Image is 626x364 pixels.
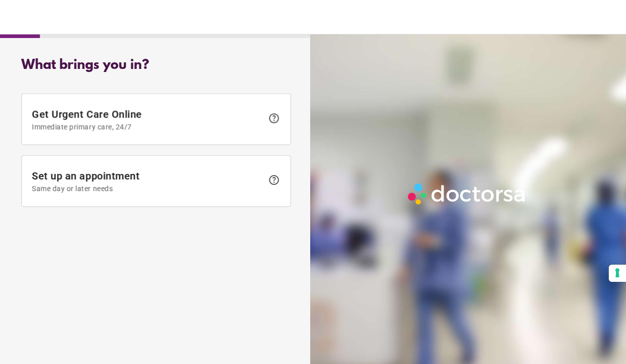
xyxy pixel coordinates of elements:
span: Immediate primary care, 24/7 [32,123,263,131]
span: help [268,112,280,124]
img: Logo-Doctorsa-trans-White-partial-flat.png [404,180,530,208]
span: help [268,174,280,186]
span: Same day or later needs [32,185,263,193]
span: Set up an appointment [32,170,263,193]
button: Your consent preferences for tracking technologies [609,265,626,282]
div: What brings you in? [21,58,291,73]
span: Get Urgent Care Online [32,108,263,131]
